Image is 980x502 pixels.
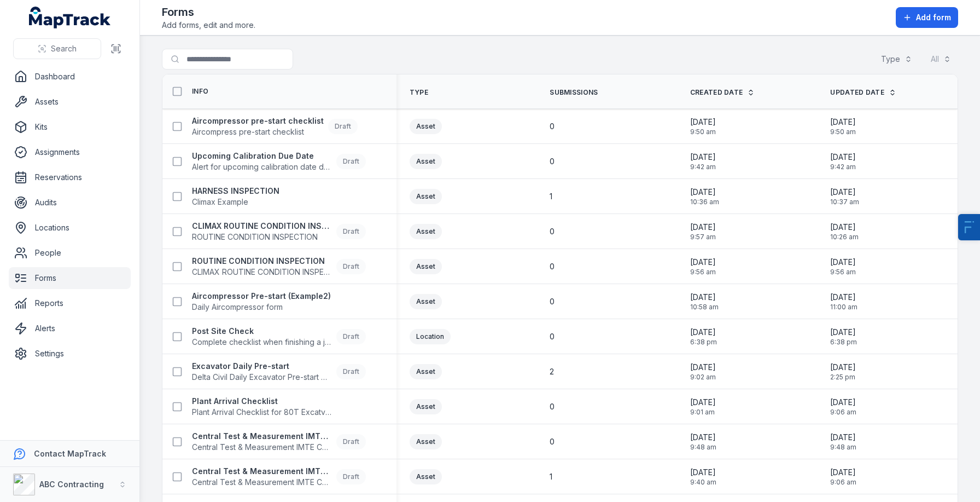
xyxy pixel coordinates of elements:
a: Assets [9,91,131,113]
span: ROUTINE CONDITION INSPECTION [192,232,332,243]
div: Asset [410,119,442,134]
a: Reservations [9,166,131,188]
span: [DATE] [690,467,716,478]
time: 22/08/2025, 9:02:43 am [690,362,716,382]
div: Asset [410,224,442,239]
div: Asset [410,399,442,414]
strong: CLIMAX ROUTINE CONDITION INSPECTION [192,221,332,232]
time: 10/09/2025, 9:50:17 am [830,117,856,136]
span: 0 [550,331,555,342]
a: Locations [9,217,131,239]
a: Central Test & Measurement IMTE CalibrationCentral Test & Measurement IMTE CalibrationDraft [192,466,366,488]
time: 10/09/2025, 9:50:17 am [690,117,716,136]
span: Plant Arrival Checklist for 80T Excatvators [192,407,332,418]
span: 9:56 am [690,268,716,276]
a: Aircompressor Pre-start (Example2)Daily Aircompressor form [192,291,331,313]
time: 10/09/2025, 9:42:34 am [830,152,856,171]
time: 20/08/2025, 9:48:33 am [830,432,856,452]
time: 08/09/2025, 10:37:43 am [830,187,859,206]
span: [DATE] [690,362,716,373]
span: Type [410,88,428,97]
a: Assignments [9,141,131,163]
span: 0 [550,226,555,237]
strong: Central Test & Measurement IMTE Calibration Type 2 [192,431,332,442]
strong: HARNESS INSPECTION [192,186,279,197]
a: Settings [9,343,131,365]
span: 9:56 am [830,268,856,276]
time: 22/08/2025, 9:01:54 am [690,397,716,417]
div: Draft [336,259,366,274]
span: [DATE] [690,117,716,128]
div: Draft [336,224,366,239]
span: [DATE] [690,397,716,408]
span: Created Date [690,88,743,97]
time: 20/08/2025, 9:40:16 am [690,467,716,487]
div: Location [410,329,451,344]
span: 0 [550,156,555,167]
span: [DATE] [830,397,856,408]
div: Asset [410,434,442,449]
button: All [924,49,958,70]
span: 6:38 pm [690,338,717,347]
div: Asset [410,469,442,484]
div: Draft [328,119,358,134]
span: Search [51,43,77,54]
div: Asset [410,154,442,169]
span: 9:50 am [690,128,716,136]
span: [DATE] [690,327,717,338]
span: [DATE] [690,152,716,163]
time: 08/09/2025, 9:56:52 am [690,257,716,276]
span: 10:36 am [690,198,719,206]
a: Updated Date [830,88,896,97]
span: 6:38 pm [830,338,857,347]
strong: Post Site Check [192,326,332,337]
div: Asset [410,189,442,204]
span: [DATE] [830,292,857,303]
time: 06/09/2025, 2:25:30 pm [830,362,856,382]
span: 9:48 am [690,443,716,452]
span: Central Test & Measurement IMTE Calibration [192,477,332,488]
a: Dashboard [9,66,131,88]
span: [DATE] [830,362,856,373]
time: 20/08/2025, 9:48:20 am [690,432,716,452]
time: 02/09/2025, 11:00:02 am [830,292,857,311]
a: Reports [9,292,131,314]
strong: Excavator Daily Pre-start [192,361,332,372]
span: 9:42 am [830,163,856,171]
span: Aircompress pre-start checklist [192,126,324,137]
span: Updated Date [830,88,884,97]
div: Asset [410,259,442,274]
span: Daily Aircompressor form [192,302,331,313]
span: 9:42 am [690,163,716,171]
button: Add form [896,7,958,28]
span: 2:25 pm [830,373,856,382]
time: 22/08/2025, 9:06:46 am [830,397,856,417]
span: 9:01 am [690,408,716,417]
div: Draft [336,434,366,449]
strong: Upcoming Calibration Due Date [192,151,332,161]
strong: Plant Arrival Checklist [192,396,332,407]
strong: ABC Contracting [39,480,104,489]
span: Submissions [550,88,598,97]
time: 08/09/2025, 9:57:32 am [690,222,716,241]
div: Asset [410,364,442,379]
span: [DATE] [830,327,857,338]
a: MapTrack [29,7,111,28]
a: Upcoming Calibration Due DateAlert for upcoming calibration date dueDraft [192,151,366,172]
time: 02/09/2025, 10:58:26 am [690,292,719,311]
span: 11:00 am [830,303,857,311]
time: 22/08/2025, 9:06:57 am [830,467,856,487]
div: Draft [336,469,366,484]
span: CLIMAX ROUTINE CONDITION INSPECTION [192,267,332,278]
span: 0 [550,261,555,272]
span: 10:37 am [830,198,859,206]
a: Created Date [690,88,755,97]
span: Climax Example [192,197,279,207]
a: Plant Arrival ChecklistPlant Arrival Checklist for 80T Excatvators [192,396,332,418]
span: 9:40 am [690,478,716,487]
time: 08/09/2025, 10:26:22 am [830,222,859,241]
span: [DATE] [690,257,716,268]
span: 9:06 am [830,478,856,487]
a: Post Site CheckComplete checklist when finishing a jobDraft [192,326,366,348]
span: 1 [550,471,552,482]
